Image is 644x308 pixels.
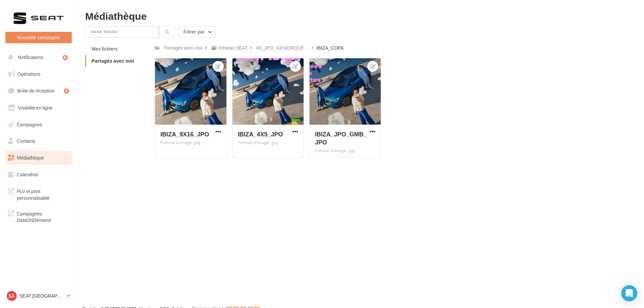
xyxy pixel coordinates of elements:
[315,148,375,154] div: Format d'image: jpg
[4,83,73,98] a: Boîte de réception4
[160,140,221,146] div: Format d'image: jpg
[17,88,55,94] span: Boîte de réception
[218,45,248,51] div: Réseau SEAT
[164,45,202,51] div: Partagés avec moi
[4,118,73,132] a: Campagnes
[17,155,44,161] span: Médiathèque
[4,134,73,148] a: Contacts
[4,101,73,115] a: Visibilité en ligne
[160,130,209,138] span: IBIZA_9X16_JPO
[17,172,39,177] span: Calendrier
[316,45,343,51] div: IBIZA_COPA
[315,130,367,146] span: IBIZA_JPO_GMB_JPO
[17,138,35,144] span: Contacts
[92,46,118,52] span: Mes fichiers
[64,88,69,94] div: 4
[621,285,637,301] div: Open Intercom Messenger
[4,184,73,204] a: PLV et print personnalisable
[19,293,64,299] p: SEAT [GEOGRAPHIC_DATA]
[4,50,70,64] button: Notifications 8
[4,206,73,226] a: Campagnes DataOnDemand
[17,187,69,201] span: PLV et print personnalisable
[63,55,68,60] div: 8
[238,130,283,138] span: IBIZA_4X5_JPO
[5,32,72,43] button: Nouvelle campagne
[18,54,43,60] span: Notifications
[4,151,73,165] a: Médiathèque
[4,168,73,182] a: Calendrier
[256,45,309,51] span: 00_JPO_GENERIQUE ...
[8,293,15,299] span: SA
[92,58,134,64] span: Partagés avec moi
[178,26,216,38] button: Filtrer par
[17,209,69,224] span: Campagnes DataOnDemand
[17,121,42,127] span: Campagnes
[17,71,40,77] span: Opérations
[18,105,52,111] span: Visibilité en ligne
[85,11,636,21] div: Médiathèque
[238,140,298,146] div: Format d'image: jpg
[4,67,73,81] a: Opérations
[5,290,72,302] a: SA SEAT [GEOGRAPHIC_DATA]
